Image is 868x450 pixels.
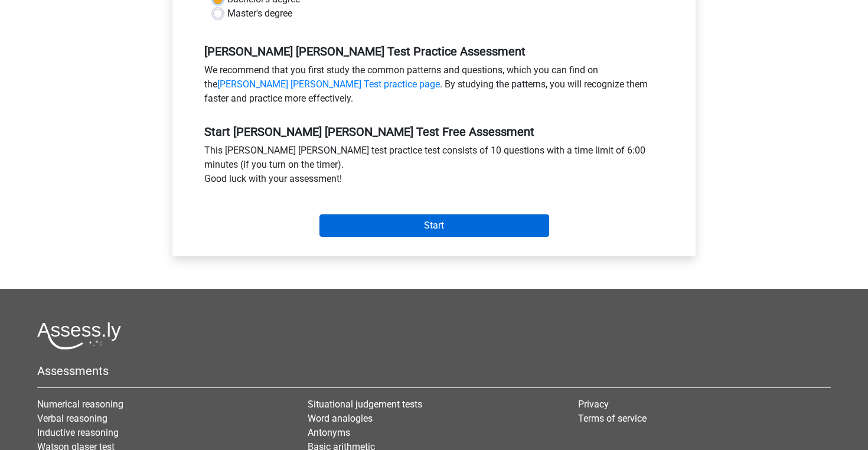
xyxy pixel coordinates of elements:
a: Word analogies [308,413,373,424]
h5: Start [PERSON_NAME] [PERSON_NAME] Test Free Assessment [204,125,664,139]
a: Numerical reasoning [37,399,123,410]
label: Master's degree [227,6,292,21]
a: Privacy [578,399,609,410]
a: Inductive reasoning [37,427,119,438]
a: Terms of service [578,413,647,424]
a: Antonyms [308,427,350,438]
img: Assessly logo [37,322,121,350]
h5: Assessments [37,364,831,378]
a: Situational judgement tests [308,399,422,410]
a: Verbal reasoning [37,413,107,424]
div: We recommend that you first study the common patterns and questions, which you can find on the . ... [195,63,673,110]
div: This [PERSON_NAME] [PERSON_NAME] test practice test consists of 10 questions with a time limit of... [195,144,673,191]
input: Start [319,214,549,237]
a: [PERSON_NAME] [PERSON_NAME] Test practice page [217,79,440,90]
h5: [PERSON_NAME] [PERSON_NAME] Test Practice Assessment [204,44,664,58]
